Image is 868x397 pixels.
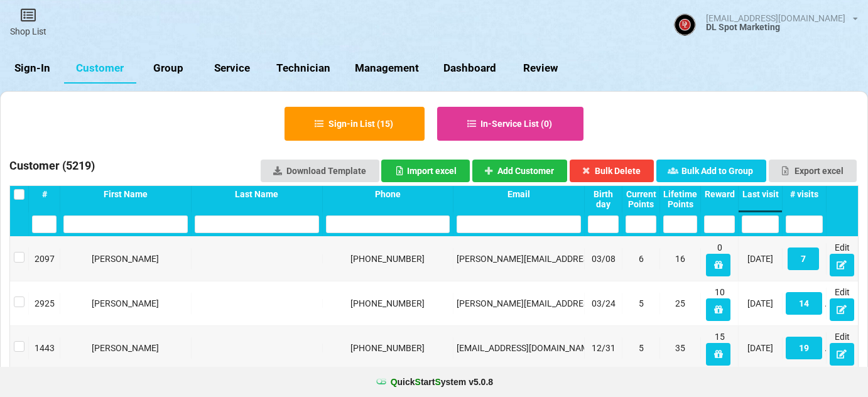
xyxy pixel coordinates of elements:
[706,14,845,23] div: [EMAIL_ADDRESS][DOMAIN_NAME]
[457,253,581,265] div: [PERSON_NAME][EMAIL_ADDRESS][PERSON_NAME][DOMAIN_NAME]
[472,160,568,182] button: Add Customer
[200,53,264,84] a: Service
[626,253,656,265] div: 6
[375,376,388,388] img: favicon.ico
[830,241,855,276] div: Edit
[588,342,619,354] div: 12/31
[626,189,656,209] div: Current Points
[769,160,857,182] button: Export excel
[742,297,779,310] div: [DATE]
[626,342,656,354] div: 5
[663,189,697,209] div: Lifetime Points
[508,53,572,84] a: Review
[457,189,581,199] div: Email
[63,189,188,199] div: First Name
[264,53,343,84] a: Technician
[326,297,450,310] div: [PHONE_NUMBER]
[704,189,735,199] div: Reward
[663,297,697,310] div: 25
[626,297,656,310] div: 5
[457,342,581,354] div: [EMAIL_ADDRESS][DOMAIN_NAME]
[32,253,57,265] div: 2097
[343,53,431,84] a: Management
[285,107,425,141] button: Sign-in List (15)
[32,189,57,199] div: #
[663,253,697,265] div: 16
[788,247,819,270] button: 7
[742,189,779,199] div: Last visit
[326,189,450,199] div: Phone
[674,14,696,36] img: ACg8ocJBJY4Ud2iSZOJ0dI7f7WKL7m7EXPYQEjkk1zIsAGHMA41r1c4--g=s96-c
[704,330,735,366] div: 15
[704,286,735,321] div: 10
[431,53,509,84] a: Dashboard
[63,342,188,354] div: [PERSON_NAME]
[830,286,855,321] div: Edit
[706,23,858,31] div: DL Spot Marketing
[32,297,57,310] div: 2925
[381,160,470,182] button: Import excel
[435,377,440,387] span: S
[588,189,619,209] div: Birth day
[830,330,855,366] div: Edit
[588,253,619,265] div: 03/08
[570,160,654,182] button: Bulk Delete
[195,189,319,199] div: Last Name
[742,253,779,265] div: [DATE]
[9,158,95,177] h3: Customer ( 5219 )
[786,337,822,359] button: 19
[391,376,493,388] b: uick tart ystem v 5.0.8
[63,253,188,265] div: [PERSON_NAME]
[136,53,200,84] a: Group
[786,292,822,315] button: 14
[64,53,136,84] a: Customer
[457,297,581,310] div: [PERSON_NAME][EMAIL_ADDRESS][PERSON_NAME][DOMAIN_NAME]
[663,342,697,354] div: 35
[261,160,379,182] a: Download Template
[437,107,584,141] button: In-Service List (0)
[63,297,188,310] div: [PERSON_NAME]
[326,342,450,354] div: [PHONE_NUMBER]
[742,342,779,354] div: [DATE]
[394,166,457,175] div: Import excel
[391,377,398,387] span: Q
[32,342,57,354] div: 1443
[326,253,450,265] div: [PHONE_NUMBER]
[704,241,735,276] div: 0
[415,377,421,387] span: S
[656,160,767,182] button: Bulk Add to Group
[786,189,823,199] div: # visits
[588,297,619,310] div: 03/24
